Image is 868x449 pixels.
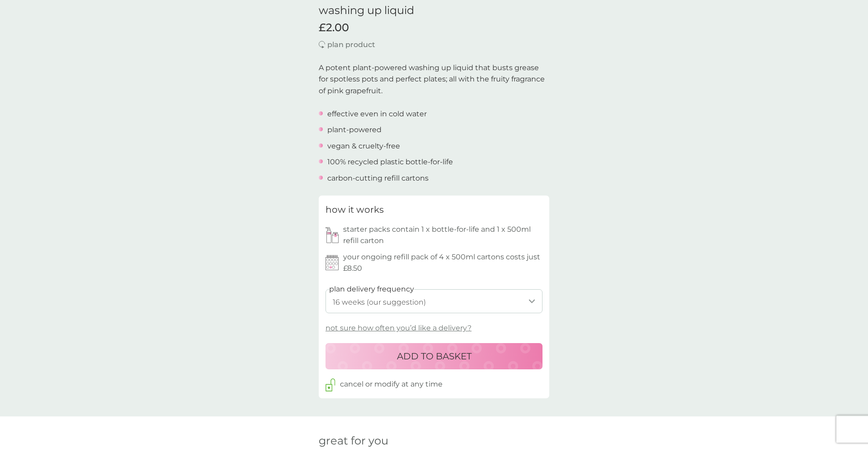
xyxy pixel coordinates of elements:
h1: washing up liquid [319,4,549,17]
p: cancel or modify at any time [340,378,443,390]
h2: great for you [319,435,549,448]
span: £2.00 [319,21,349,34]
p: ADD TO BASKET [397,349,472,363]
p: your ongoing refill pack of 4 x 500ml cartons costs just £8.50 [343,251,542,274]
p: effective even in cold water [327,108,427,120]
p: not sure how often you’d like a delivery? [325,322,472,334]
p: 100% recycled plastic bottle-for-life [327,156,453,168]
p: plant-powered [327,124,382,136]
h3: how it works [325,202,384,217]
p: A potent plant-powered washing up liquid that busts grease for spotless pots and perfect plates; ... [319,62,549,97]
p: carbon-cutting refill cartons [327,172,429,184]
p: starter packs contain 1 x bottle-for-life and 1 x 500ml refill carton [343,224,542,247]
p: vegan & cruelty-free [327,140,400,152]
label: plan delivery frequency [329,283,414,295]
button: ADD TO BASKET [325,343,542,369]
p: plan product [327,39,375,51]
